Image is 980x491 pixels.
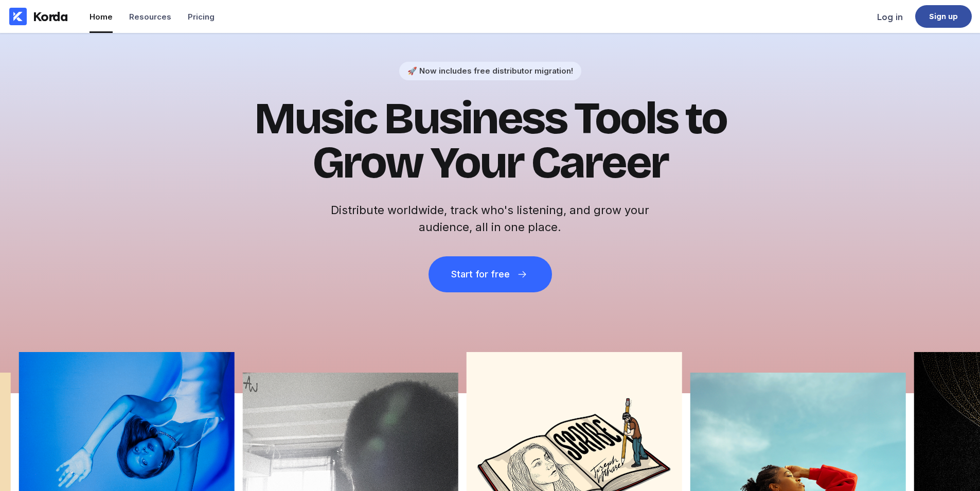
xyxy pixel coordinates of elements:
h2: Distribute worldwide, track who's listening, and grow your audience, all in one place. [326,202,655,236]
div: Log in [877,12,903,22]
div: Home [90,12,113,22]
a: Sign up [915,5,972,28]
div: Start for free [451,269,510,279]
div: Korda [33,9,68,24]
div: Pricing [188,12,215,22]
div: 🚀 Now includes free distributor migration! [407,66,573,76]
button: Start for free [429,256,552,292]
div: Resources [129,12,171,22]
div: Sign up [929,11,958,22]
h1: Music Business Tools to Grow Your Career [238,97,742,185]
